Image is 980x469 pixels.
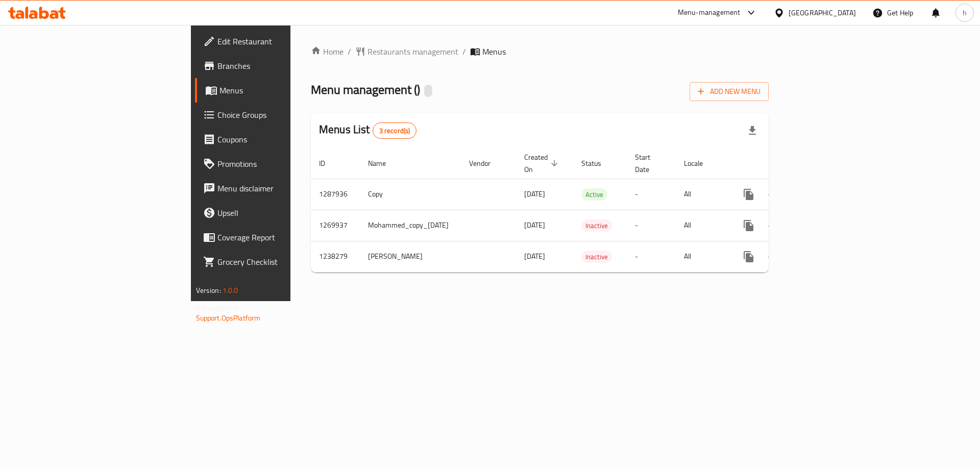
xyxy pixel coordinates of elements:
button: Change Status [761,244,786,269]
button: Add New Menu [690,82,769,101]
span: Edit Restaurant [217,35,347,47]
a: Grocery Checklist [195,250,355,274]
span: Status [581,157,615,169]
span: Vendor [469,157,504,169]
button: more [737,182,761,207]
td: Mohammed_copy_[DATE] [360,210,461,241]
a: Menus [195,78,355,103]
span: Coupons [217,133,347,145]
td: [PERSON_NAME] [360,241,461,272]
table: enhanced table [311,148,843,273]
a: Menu disclaimer [195,176,355,201]
nav: breadcrumb [311,45,769,58]
a: Upsell [195,201,355,225]
span: Created On [524,151,561,176]
td: Copy [360,179,461,210]
a: Support.OpsPlatform [196,311,261,325]
h2: Menus List [319,122,416,139]
a: Branches [195,54,355,78]
td: - [627,179,676,210]
a: Coverage Report [195,225,355,250]
span: [DATE] [524,250,545,263]
span: [DATE] [524,218,545,232]
div: Export file [740,118,765,143]
div: [GEOGRAPHIC_DATA] [789,7,856,18]
li: / [462,45,466,58]
td: All [676,241,728,272]
span: Add New Menu [698,85,761,98]
a: Coupons [195,127,355,152]
button: more [737,244,761,269]
span: Promotions [217,158,347,170]
span: ID [319,157,338,169]
a: Promotions [195,152,355,176]
th: Actions [728,148,843,179]
td: - [627,241,676,272]
span: Restaurants management [367,45,458,58]
div: Active [581,188,607,201]
span: Menus [482,45,506,58]
span: Start Date [635,151,664,176]
div: Menu-management [678,7,741,19]
span: Menu disclaimer [217,182,347,194]
button: Change Status [761,182,786,207]
a: Choice Groups [195,103,355,127]
span: 3 record(s) [373,126,416,136]
span: [DATE] [524,187,545,201]
span: Grocery Checklist [217,256,347,268]
span: Version: [196,284,221,297]
span: Coverage Report [217,231,347,243]
span: Upsell [217,207,347,219]
span: Locale [684,157,716,169]
td: All [676,210,728,241]
button: Change Status [761,213,786,238]
td: All [676,179,728,210]
span: Inactive [581,251,612,263]
span: Branches [217,60,347,72]
span: Name [368,157,399,169]
span: 1.0.0 [223,284,238,297]
a: Restaurants management [355,45,458,58]
td: - [627,210,676,241]
div: Total records count [373,122,417,139]
span: Choice Groups [217,109,347,121]
span: Get support on: [196,301,243,314]
span: Inactive [581,220,612,232]
a: Edit Restaurant [195,29,355,54]
button: more [737,213,761,238]
span: Menu management ( ) [311,78,420,101]
span: Menus [219,84,347,96]
span: Active [581,189,607,201]
span: h [963,7,967,18]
